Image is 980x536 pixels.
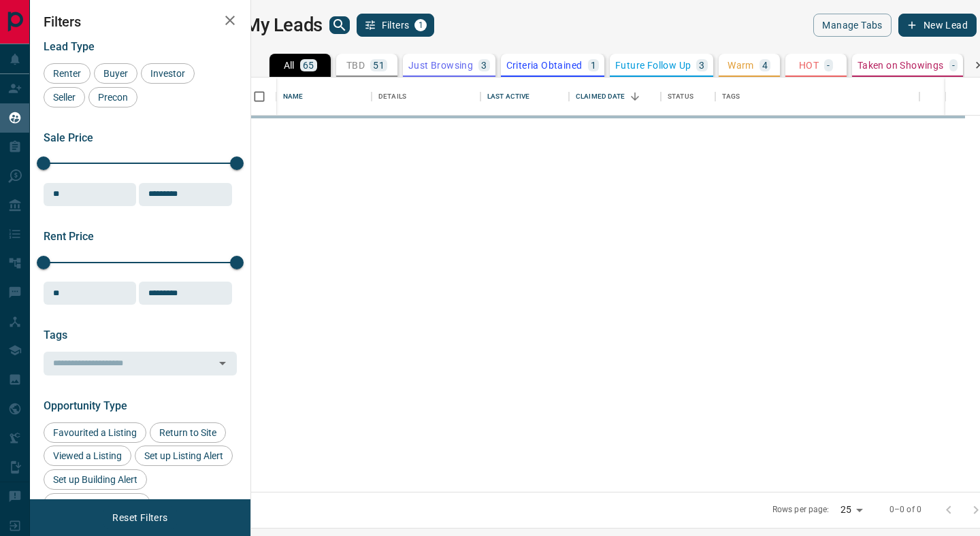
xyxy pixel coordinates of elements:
div: Claimed Date [569,78,661,116]
button: search button [329,16,350,34]
p: Criteria Obtained [506,61,583,70]
span: Investor [146,68,190,79]
div: Name [283,78,304,116]
div: Return to Site [150,422,226,443]
span: Set up Building Alert [48,474,142,485]
span: Viewed a Listing [48,450,127,461]
h2: Filters [44,14,237,30]
div: Claimed Date [576,78,625,116]
span: Favourited a Listing [48,427,142,438]
span: Lead Type [44,40,95,53]
div: Seller [44,87,85,107]
button: Sort [625,87,644,106]
button: Manage Tabs [813,14,891,37]
p: Rows per page: [772,504,830,516]
div: Buyer [94,63,137,84]
p: - [827,61,830,70]
div: Last Active [480,78,569,116]
p: 4 [762,61,768,70]
div: Reactivated Account [44,493,150,514]
span: Tags [44,329,67,341]
div: Status [668,78,693,116]
span: Renter [48,68,86,79]
div: Tags [722,78,740,116]
p: Future Follow Up [615,61,691,70]
span: Opportunity Type [44,399,127,412]
p: 0–0 of 0 [889,504,921,516]
span: Reactivated Account [48,498,146,509]
p: 3 [699,61,704,70]
span: Sale Price [44,131,93,144]
button: Open [213,354,232,373]
div: Details [378,78,406,116]
span: Set up Listing Alert [140,450,228,461]
p: Taken on Showings [857,61,944,70]
div: Details [372,78,480,116]
div: Favourited a Listing [44,422,146,443]
span: 1 [416,20,425,30]
div: Name [276,78,372,116]
span: Buyer [99,68,133,79]
p: TBD [346,61,365,70]
div: Investor [141,63,195,84]
div: Status [661,78,715,116]
span: Return to Site [154,427,221,438]
div: Last Active [487,78,529,116]
div: Set up Building Alert [44,469,147,490]
p: HOT [799,61,819,70]
p: All [284,61,295,70]
p: Just Browsing [408,61,473,70]
button: Reset Filters [103,506,176,529]
div: 25 [835,500,868,520]
span: Seller [48,92,80,103]
span: Precon [93,92,133,103]
p: Warm [728,61,754,70]
div: Set up Listing Alert [135,446,233,466]
p: 51 [373,61,385,70]
p: - [952,61,955,70]
p: 3 [481,61,487,70]
div: Precon [88,87,137,107]
button: Filters1 [357,14,435,37]
div: Renter [44,63,91,84]
p: 65 [303,61,314,70]
span: Rent Price [44,230,94,243]
div: Viewed a Listing [44,446,131,466]
div: Tags [715,78,919,116]
button: New Lead [898,14,977,37]
h1: My Leads [244,14,323,36]
p: 1 [591,61,596,70]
